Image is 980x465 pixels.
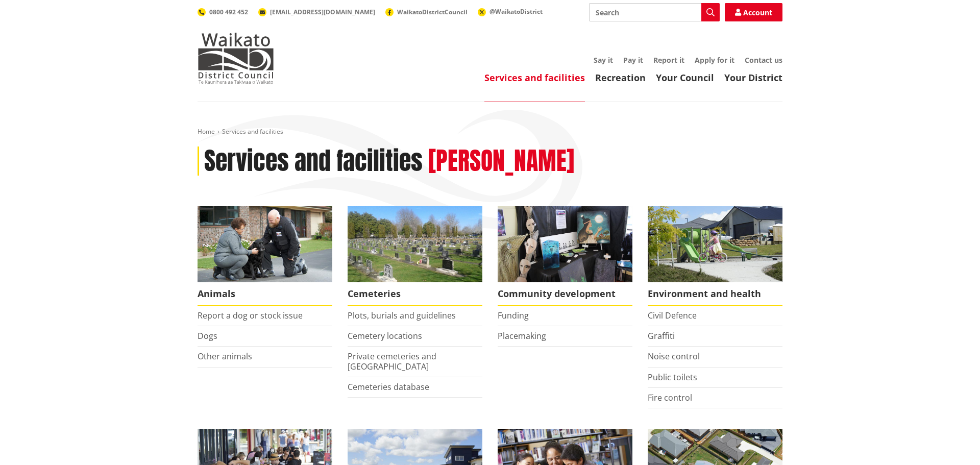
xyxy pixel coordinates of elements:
[695,55,734,65] a: Apply for it
[498,330,546,341] a: Placemaking
[498,206,632,282] img: Matariki Travelling Suitcase Art Exhibition
[648,206,782,306] a: New housing in Pokeno Environment and health
[209,8,248,16] span: 0800 492 452
[594,55,613,65] a: Say it
[745,55,782,65] a: Contact us
[270,8,375,16] span: [EMAIL_ADDRESS][DOMAIN_NAME]
[198,310,303,321] a: Report a dog or stock issue
[648,392,692,403] a: Fire control
[258,8,375,16] a: [EMAIL_ADDRESS][DOMAIN_NAME]
[724,71,782,84] a: Your District
[623,55,643,65] a: Pay it
[348,206,482,282] img: Huntly Cemetery
[348,381,429,393] a: Cemeteries database
[348,330,422,341] a: Cemetery locations
[198,127,215,136] a: Home
[198,282,332,306] span: Animals
[204,146,423,176] h1: Services and facilities
[222,127,283,136] span: Services and facilities
[656,71,714,84] a: Your Council
[589,3,720,21] input: Search input
[198,33,274,84] img: Waikato District Council - Te Kaunihera aa Takiwaa o Waikato
[198,206,332,306] a: Waikato District Council Animal Control team Animals
[198,330,217,341] a: Dogs
[648,310,697,321] a: Civil Defence
[385,8,468,16] a: WaikatoDistrictCouncil
[428,146,574,176] h2: [PERSON_NAME]
[489,7,543,16] span: @WaikatoDistrict
[198,8,248,16] a: 0800 492 452
[348,310,456,321] a: Plots, burials and guidelines
[498,310,529,321] a: Funding
[348,282,482,306] span: Cemeteries
[198,128,782,136] nav: breadcrumb
[484,71,585,84] a: Services and facilities
[198,206,332,282] img: Animal Control
[648,206,782,282] img: New housing in Pokeno
[653,55,684,65] a: Report it
[198,351,252,362] a: Other animals
[498,282,632,306] span: Community development
[348,351,436,372] a: Private cemeteries and [GEOGRAPHIC_DATA]
[478,7,543,16] a: @WaikatoDistrict
[498,206,632,306] a: Matariki Travelling Suitcase Art Exhibition Community development
[397,8,468,16] span: WaikatoDistrictCouncil
[648,351,700,362] a: Noise control
[648,282,782,306] span: Environment and health
[725,3,782,21] a: Account
[648,330,675,341] a: Graffiti
[648,372,697,383] a: Public toilets
[348,206,482,306] a: Huntly Cemetery Cemeteries
[595,71,646,84] a: Recreation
